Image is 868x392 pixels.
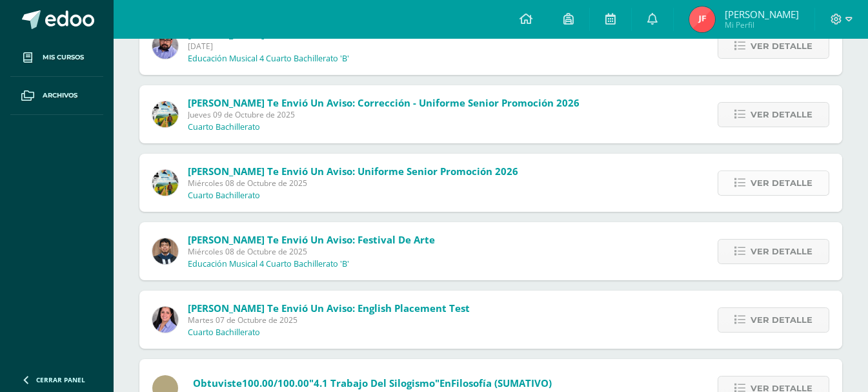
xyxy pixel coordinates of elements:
span: Ver detalle [751,34,812,58]
span: Miércoles 08 de Octubre de 2025 [188,246,435,257]
span: Jueves 09 de Octubre de 2025 [188,109,580,120]
img: fe2f5d220dae08f5bb59c8e1ae6aeac3.png [152,33,178,59]
span: Mi Perfil [725,19,799,30]
span: 100.00/100.00 [242,377,309,389]
span: [PERSON_NAME] te envió un aviso: Uniforme Senior Promoción 2026 [188,165,518,178]
span: Cerrar panel [36,375,85,384]
p: Educación Musical 4 Cuarto Bachillerato 'B' [188,54,349,64]
span: Ver detalle [751,240,812,263]
span: Ver detalle [751,171,812,195]
span: "4.1 Trabajo del silogismo" [309,377,439,389]
img: a257b9d1af4285118f73fe144f089b76.png [152,170,178,196]
span: Archivos [43,90,77,101]
img: a257b9d1af4285118f73fe144f089b76.png [152,101,178,127]
a: Mis cursos [10,39,103,77]
span: [PERSON_NAME] te envió un aviso: English Placement Test [188,302,470,315]
img: fcfe301c019a4ea5441e6928b14c91ea.png [152,307,178,333]
p: Educación Musical 4 Cuarto Bachillerato 'B' [188,259,349,269]
span: Ver detalle [751,308,812,332]
span: [PERSON_NAME] te envió un aviso: Corrección - Uniforme Senior Promoción 2026 [188,96,580,109]
span: Miércoles 08 de Octubre de 2025 [188,178,518,189]
span: Mis cursos [43,52,84,63]
img: 1395cc2228810b8e70f48ddc66b3ae79.png [152,238,178,264]
span: Ver detalle [751,103,812,127]
a: Archivos [10,77,103,115]
span: [DATE] [188,41,435,52]
p: Cuarto Bachillerato [188,191,260,201]
p: Cuarto Bachillerato [188,122,260,132]
img: b173394b32e6d2bb5d87e7accdfec27e.png [689,6,715,32]
span: [PERSON_NAME] [725,8,799,21]
span: Martes 07 de Octubre de 2025 [188,315,470,325]
span: Obtuviste en [193,377,552,389]
span: [PERSON_NAME] te envió un aviso: Festival de Arte [188,233,435,246]
span: Filosofía (SUMATIVO) [451,377,552,389]
p: Cuarto Bachillerato [188,327,260,338]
